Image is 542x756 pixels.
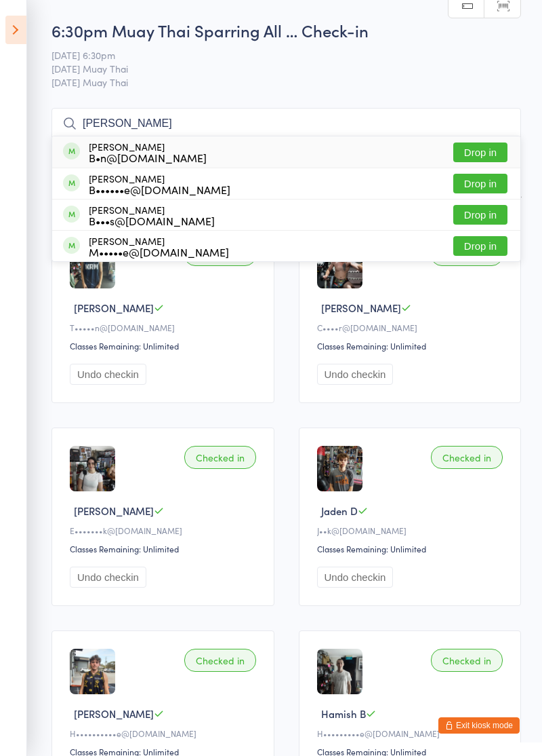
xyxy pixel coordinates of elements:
button: Drop in [453,174,507,193]
span: [DATE] 6:30pm [51,48,500,62]
div: B•••s@[DOMAIN_NAME] [89,215,215,226]
div: Checked in [431,649,503,672]
div: Classes Remaining: Unlimited [317,543,507,554]
div: T•••••n@[DOMAIN_NAME] [70,322,260,333]
h2: 6:30pm Muay Thai Sparring All … Check-in [51,19,521,41]
button: Drop in [453,205,507,225]
button: Undo checkin [70,364,146,385]
div: E•••••••k@[DOMAIN_NAME] [70,525,260,536]
div: C••••r@[DOMAIN_NAME] [317,322,507,333]
span: [PERSON_NAME] [74,301,154,315]
div: Checked in [184,649,256,672]
div: H•••••••••e@[DOMAIN_NAME] [317,727,507,739]
button: Undo checkin [317,364,394,385]
span: Jaden D [321,504,358,518]
div: [PERSON_NAME] [89,173,230,195]
div: Classes Remaining: Unlimited [70,543,260,554]
img: image1714380085.png [70,243,115,288]
div: Checked in [184,446,256,469]
button: Drop in [453,143,507,162]
div: M•••••e@[DOMAIN_NAME] [89,246,229,257]
div: [PERSON_NAME] [89,141,207,163]
span: [PERSON_NAME] [74,504,154,518]
img: image1715758092.png [317,649,362,694]
img: image1739777098.png [317,446,362,491]
img: image1699344684.png [317,243,362,288]
span: [DATE] Muay Thai [51,62,500,75]
button: Undo checkin [70,567,146,588]
div: Classes Remaining: Unlimited [70,340,260,352]
div: H••••••••••e@[DOMAIN_NAME] [70,727,260,739]
img: image1698130748.png [70,649,115,694]
div: Classes Remaining: Unlimited [317,340,507,352]
button: Drop in [453,236,507,256]
span: [DATE] Muay Thai [51,75,521,89]
div: B••••••e@[DOMAIN_NAME] [89,184,230,195]
span: Hamish B [321,706,366,721]
div: [PERSON_NAME] [89,204,215,226]
button: Undo checkin [317,567,394,588]
div: Checked in [431,446,503,469]
div: J••k@[DOMAIN_NAME] [317,525,507,536]
img: image1727343081.png [70,446,115,491]
button: Exit kiosk mode [438,717,520,734]
input: Search [51,108,521,139]
span: [PERSON_NAME] [74,706,154,721]
div: B•n@[DOMAIN_NAME] [89,152,207,163]
span: [PERSON_NAME] [321,301,401,315]
div: [PERSON_NAME] [89,235,229,257]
